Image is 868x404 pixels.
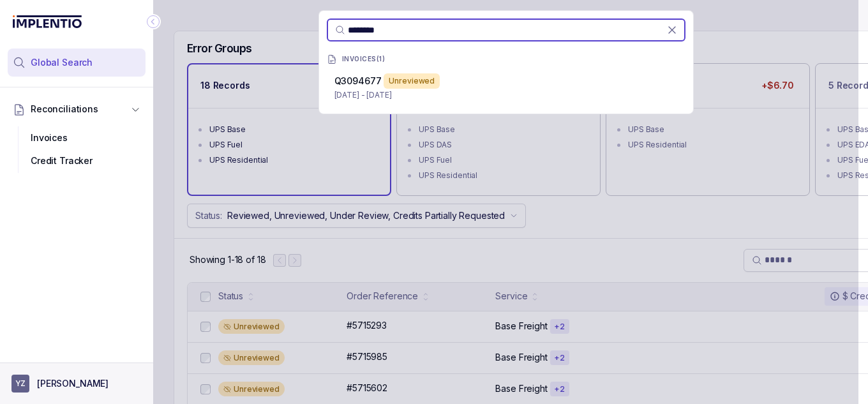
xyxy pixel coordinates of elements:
p: [PERSON_NAME] [37,377,108,390]
div: Collapse Icon [146,14,161,29]
div: Invoices [18,126,135,149]
div: Reconciliations [8,124,146,176]
button: Reconciliations [8,95,146,123]
span: User initials [11,375,29,393]
p: INVOICES ( 1 ) [342,56,385,63]
p: [DATE] - [DATE] [334,89,678,101]
div: Unreviewed [384,73,440,89]
div: Credit Tracker [18,149,135,172]
span: Q3094677 [334,75,382,86]
span: Reconciliations [31,103,98,116]
span: Global Search [31,56,93,69]
button: User initials[PERSON_NAME] [11,375,142,393]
